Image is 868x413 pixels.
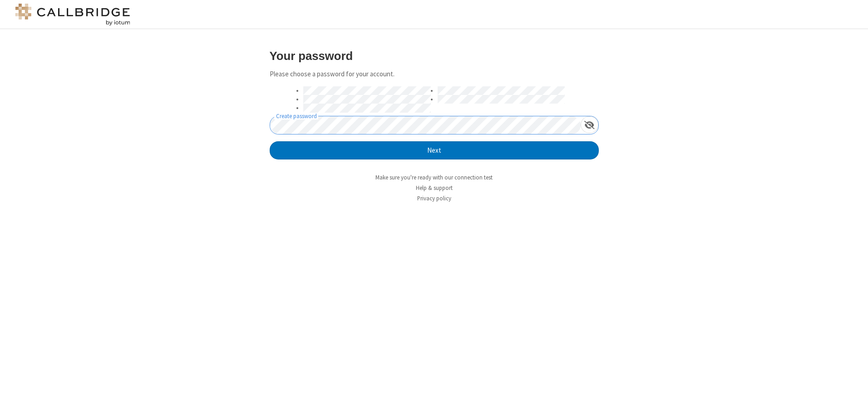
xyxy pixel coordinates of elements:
a: Make sure you're ready with our connection test [375,174,493,181]
a: Help & support [416,184,453,192]
p: Please choose a password for your account. [270,69,599,80]
h3: Your password [270,50,599,62]
input: Create password [270,116,581,134]
img: logo@2x.png [14,4,132,25]
div: Show password [581,116,598,133]
a: Privacy policy [417,194,451,202]
button: Next [270,141,599,159]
